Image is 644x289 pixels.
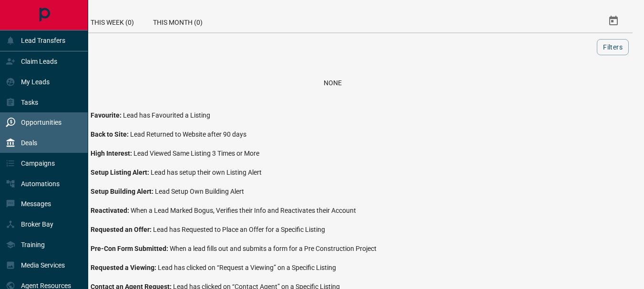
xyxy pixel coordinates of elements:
span: Setup Building Alert [91,188,155,195]
span: When a lead fills out and submits a form for a Pre Construction Project [170,245,377,252]
span: Back to Site [91,130,130,138]
span: High Interest [91,149,133,157]
span: Lead Returned to Website after 90 days [130,130,246,138]
span: Lead has Favourited a Listing [123,111,210,119]
div: None [44,79,621,87]
button: Select Date Range [602,10,625,32]
span: When a Lead Marked Bogus, Verifies their Info and Reactivates their Account [131,207,356,214]
div: This Week (0) [81,10,143,32]
span: Setup Listing Alert [91,169,151,176]
span: Lead has setup their own Listing Alert [151,169,262,176]
span: Favourite [91,111,123,119]
span: Lead Setup Own Building Alert [155,188,244,195]
span: Pre-Con Form Submitted [91,245,170,252]
span: Requested an Offer [91,226,153,233]
span: Lead has Requested to Place an Offer for a Specific Listing [153,226,325,233]
span: Requested a Viewing [91,264,158,271]
button: Filters [597,39,629,55]
div: This Month (0) [143,10,212,32]
span: Lead Viewed Same Listing 3 Times or More [133,149,259,157]
span: Reactivated [91,207,131,214]
span: Lead has clicked on “Request a Viewing” on a Specific Listing [158,264,336,271]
